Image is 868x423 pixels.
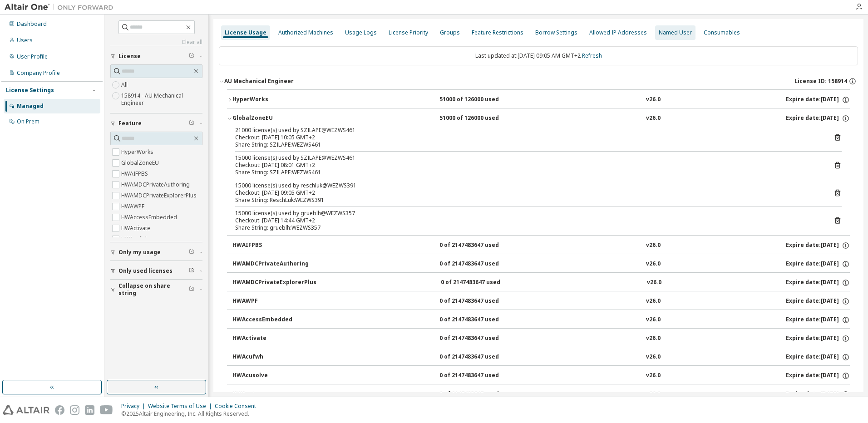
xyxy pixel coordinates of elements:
div: HWAMDCPrivateAuthoring [232,260,314,268]
div: 0 of 2147483647 used [439,334,521,343]
div: HWActivate [232,334,314,343]
div: HWAccessEmbedded [232,316,314,324]
span: License [118,53,141,60]
label: HWAccessEmbedded [121,212,179,223]
div: 0 of 2147483647 used [439,372,521,380]
div: HWAWPF [232,297,314,305]
div: Expire date: [DATE] [786,241,850,250]
div: Website Terms of Use [148,403,215,410]
button: HWAMDCPrivateExplorerPlus0 of 2147483647 usedv26.0Expire date:[DATE] [232,273,850,293]
div: 51000 of 126000 used [439,114,521,123]
label: HWAMDCPrivateExplorerPlus [121,190,198,201]
span: License ID: 158914 [794,78,847,85]
span: Only my usage [118,249,161,256]
div: License Priority [389,29,428,36]
div: HyperWorks [232,96,314,104]
span: Clear filter [189,249,194,256]
div: Expire date: [DATE] [786,390,850,398]
label: HWAIFPBS [121,168,150,179]
div: Privacy [121,403,148,410]
button: AU Mechanical EngineerLicense ID: 158914 [219,71,858,91]
label: HWAcufwh [121,234,150,245]
div: Dashboard [17,20,47,28]
button: HWAcufwh0 of 2147483647 usedv26.0Expire date:[DATE] [232,347,850,367]
div: v26.0 [647,279,661,287]
div: License Usage [225,29,266,36]
div: 15000 license(s) used by grueblh@WEZWS357 [235,210,820,217]
label: HWAWPF [121,201,146,212]
div: Share String: grueblh:WEZWS357 [235,224,820,231]
div: 0 of 2147483647 used [439,297,521,305]
div: Share String: ReschLuk:WEZWS391 [235,197,820,204]
div: v26.0 [646,241,661,250]
label: HWAMDCPrivateAuthoring [121,179,192,190]
div: HWAcutrace [232,390,314,398]
div: HWAcusolve [232,372,314,380]
div: Authorized Machines [278,29,333,36]
div: Last updated at: [DATE] 09:05 AM GMT+2 [219,46,858,65]
div: HWAMDCPrivateExplorerPlus [232,279,316,287]
div: v26.0 [646,372,661,380]
span: Clear filter [189,286,194,293]
div: 0 of 2147483647 used [439,241,521,250]
button: Only used licenses [110,261,202,281]
div: Expire date: [DATE] [786,372,850,380]
div: Managed [17,103,44,110]
label: HyperWorks [121,147,155,157]
img: altair_logo.svg [3,405,49,415]
div: AU Mechanical Engineer [224,78,294,85]
div: Checkout: [DATE] 08:01 GMT+2 [235,162,820,169]
div: v26.0 [646,390,661,398]
a: Clear all [110,39,202,46]
div: 15000 license(s) used by reschluk@WEZWS391 [235,182,820,189]
div: v26.0 [646,316,661,324]
div: v26.0 [646,297,661,305]
div: Feature Restrictions [472,29,523,36]
div: Expire date: [DATE] [786,334,850,343]
img: linkedin.svg [85,405,94,415]
button: Feature [110,113,202,133]
div: Checkout: [DATE] 10:05 GMT+2 [235,134,820,141]
div: Named User [659,29,692,36]
span: Clear filter [189,267,194,275]
div: Expire date: [DATE] [786,279,850,287]
div: On Prem [17,118,39,125]
button: HWAcutrace0 of 2147483647 usedv26.0Expire date:[DATE] [232,384,850,404]
div: Groups [440,29,460,36]
button: HyperWorks51000 of 126000 usedv26.0Expire date:[DATE] [227,90,850,110]
img: facebook.svg [55,405,64,415]
div: Expire date: [DATE] [786,96,850,104]
a: Refresh [582,52,602,59]
span: Clear filter [189,53,194,60]
span: Collapse on share string [118,282,189,297]
div: Expire date: [DATE] [786,114,850,123]
div: 15000 license(s) used by SZILAPE@WEZWS461 [235,154,820,162]
div: 0 of 2147483647 used [439,316,521,324]
div: Borrow Settings [535,29,577,36]
p: © 2025 Altair Engineering, Inc. All Rights Reserved. [121,410,261,418]
div: v26.0 [646,96,661,104]
div: Allowed IP Addresses [589,29,647,36]
span: Feature [118,120,142,127]
div: Cookie Consent [215,403,261,410]
button: Collapse on share string [110,280,202,300]
span: Clear filter [189,120,194,127]
label: HWActivate [121,223,152,234]
button: HWAMDCPrivateAuthoring0 of 2147483647 usedv26.0Expire date:[DATE] [232,254,850,274]
div: User Profile [17,53,48,60]
div: v26.0 [646,260,661,268]
div: Consumables [704,29,740,36]
div: 0 of 2147483647 used [439,390,521,398]
button: GlobalZoneEU51000 of 126000 usedv26.0Expire date:[DATE] [227,108,850,128]
div: v26.0 [646,353,661,361]
div: Share String: SZILAPE:WEZWS461 [235,141,820,148]
div: Expire date: [DATE] [786,297,850,305]
div: 0 of 2147483647 used [441,279,523,287]
span: Only used licenses [118,267,173,275]
img: Altair One [5,3,118,12]
button: HWAIFPBS0 of 2147483647 usedv26.0Expire date:[DATE] [232,236,850,256]
div: Company Profile [17,69,60,77]
label: All [121,79,129,90]
div: 0 of 2147483647 used [439,260,521,268]
label: 158914 - AU Mechanical Engineer [121,90,202,108]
